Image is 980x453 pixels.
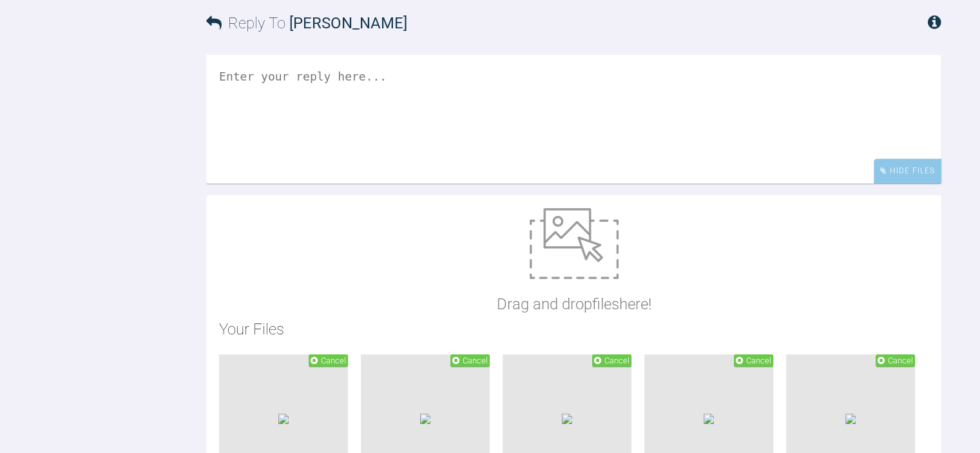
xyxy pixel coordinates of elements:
[219,317,928,342] h2: Your Files
[206,11,407,35] h3: Reply To
[497,292,651,316] p: Drag and drop files here!
[845,414,856,424] img: 95c2d087-f286-4f5d-a411-d6d799f6a187
[420,414,430,424] img: a17630f2-76f4-4887-9cfa-c451e18b0b55
[604,356,629,365] span: Cancel
[321,356,346,365] span: Cancel
[888,356,913,365] span: Cancel
[289,14,407,32] span: [PERSON_NAME]
[278,414,289,424] img: 22724659-8fc6-4eae-a858-6f121834979f
[746,356,771,365] span: Cancel
[562,414,572,424] img: aa2fd919-467f-46f1-bd3b-8bcfeb4a97b9
[874,159,941,184] div: Hide Files
[463,356,488,365] span: Cancel
[704,414,714,424] img: a39dd435-5f1d-4db6-8d6f-9ed3111b2793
